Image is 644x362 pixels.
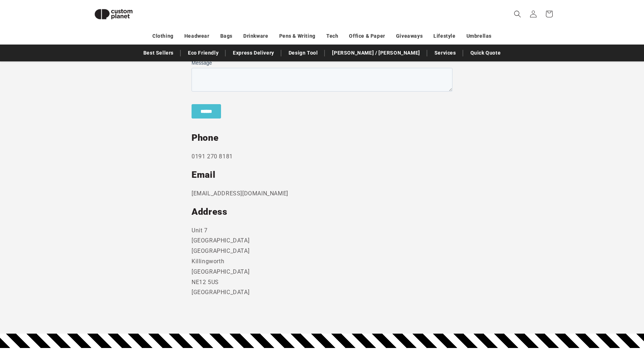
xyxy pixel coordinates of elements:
[285,47,322,59] a: Design Tool
[184,47,222,59] a: Eco Friendly
[192,132,452,144] h2: Phone
[192,226,452,298] p: Unit 7 [GEOGRAPHIC_DATA] [GEOGRAPHIC_DATA] Killingworth [GEOGRAPHIC_DATA] NE12 5US [GEOGRAPHIC_DATA]
[140,47,177,59] a: Best Sellers
[431,47,460,59] a: Services
[152,30,174,42] a: Clothing
[326,30,338,42] a: Tech
[220,30,233,42] a: Bags
[192,169,452,181] h2: Email
[279,30,316,42] a: Pens & Writing
[467,47,505,59] a: Quick Quote
[510,6,525,22] summary: Search
[433,30,455,42] a: Lifestyle
[243,30,268,42] a: Drinkware
[192,152,452,162] p: 0191 270 8181
[229,47,278,59] a: Express Delivery
[88,3,139,25] img: Custom Planet
[192,206,452,218] h2: Address
[328,47,423,59] a: [PERSON_NAME] / [PERSON_NAME]
[521,284,644,362] iframe: Chat Widget
[192,189,452,199] p: [EMAIL_ADDRESS][DOMAIN_NAME]
[466,30,492,42] a: Umbrellas
[184,30,210,42] a: Headwear
[396,30,423,42] a: Giveaways
[349,30,385,42] a: Office & Paper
